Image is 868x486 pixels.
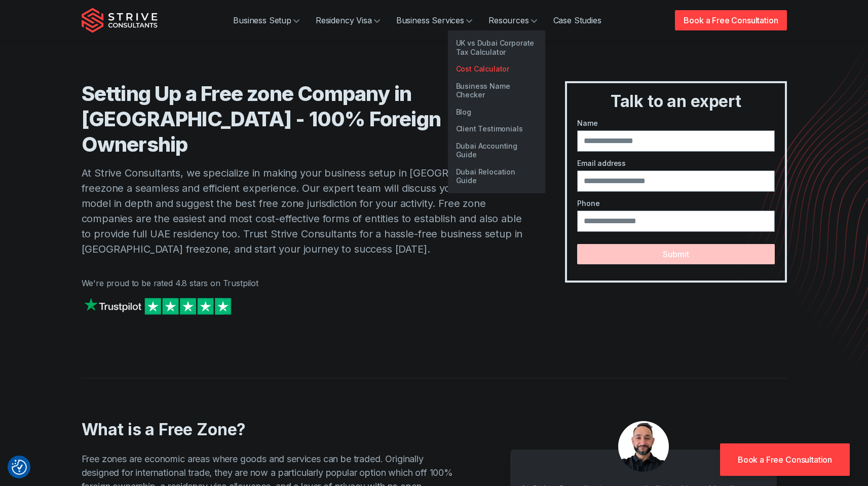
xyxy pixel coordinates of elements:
[720,443,850,476] a: Book a Free Consultation
[448,60,545,78] a: Cost Calculator
[577,198,774,209] label: Phone
[577,118,774,128] label: Name
[448,120,545,137] a: Client Testimonials
[448,103,545,121] a: Blog
[448,78,545,103] a: Business Name Checker
[571,91,780,112] h3: Talk to an expert
[577,244,774,264] button: Submit
[448,137,545,163] a: Dubai Accounting Guide
[448,163,545,189] a: Dubai Relocation Guide
[82,81,525,157] h1: Setting Up a Free zone Company in [GEOGRAPHIC_DATA] - 100% Foreign Ownership
[388,10,480,30] a: Business Services
[577,158,774,168] label: Email address
[12,460,27,475] button: Consent Preferences
[82,277,525,289] p: We're proud to be rated 4.8 stars on Trustpilot
[12,460,27,475] img: Revisit consent button
[82,420,456,440] h2: What is a Free Zone?
[545,10,610,30] a: Case Studies
[308,10,388,30] a: Residency Visa
[82,165,525,257] p: At Strive Consultants, we specialize in making your business setup in [GEOGRAPHIC_DATA] freezone ...
[618,421,669,472] img: aDXDSydWJ-7kSlbU_Untitleddesign-75-.png
[82,295,234,317] img: Strive on Trustpilot
[675,10,786,30] a: Book a Free Consultation
[448,34,545,60] a: UK vs Dubai Corporate Tax Calculator
[82,8,158,33] img: Strive Consultants
[225,10,308,30] a: Business Setup
[480,10,545,30] a: Resources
